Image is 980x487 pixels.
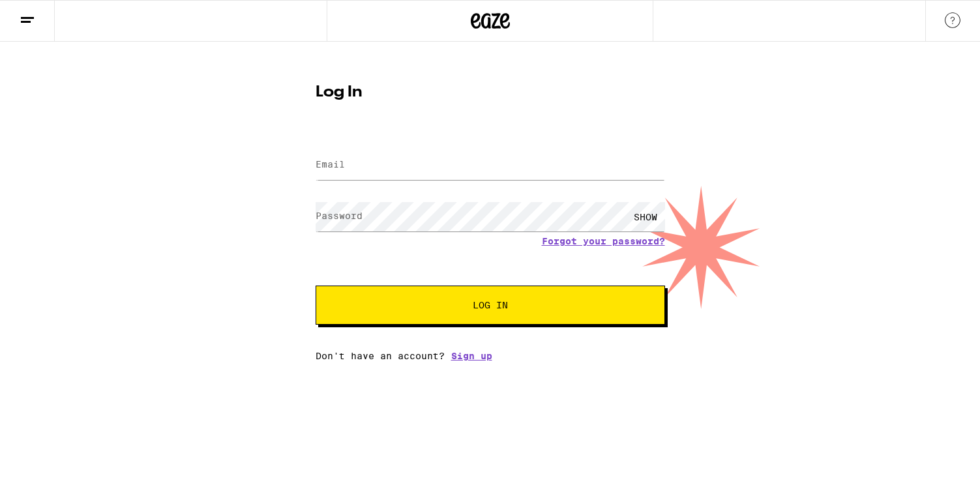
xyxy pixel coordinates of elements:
h1: Log In [316,85,665,100]
div: Don't have an account? [316,351,665,361]
label: Email [316,159,345,170]
div: SHOW [626,202,665,231]
input: Email [316,151,665,180]
label: Password [316,211,363,221]
a: Sign up [451,351,492,361]
button: Log In [316,286,665,325]
a: Forgot your password? [542,236,665,246]
span: Log In [473,301,508,310]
